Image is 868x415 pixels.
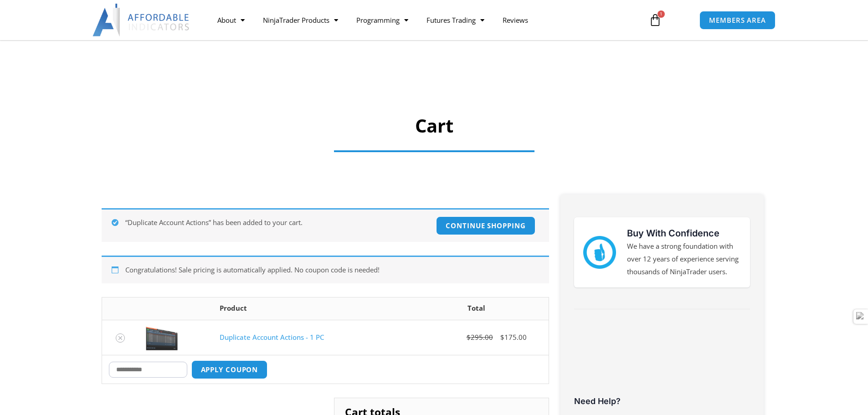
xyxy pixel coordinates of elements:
h3: Need Help? [574,396,750,406]
button: Apply coupon [191,360,268,379]
a: Programming [347,10,417,31]
a: Futures Trading [417,10,493,31]
a: Continue shopping [436,216,535,235]
th: Total [404,297,548,320]
span: $ [467,333,471,342]
th: Product [213,297,404,320]
img: Screenshot 2024-08-26 15414455555 | Affordable Indicators – NinjaTrader [146,325,178,350]
a: Remove Duplicate Account Actions - 1 PC from cart [116,333,125,343]
a: 1 [635,7,675,33]
span: MEMBERS AREA [709,17,766,24]
p: We have a strong foundation with over 12 years of experience serving thousands of NinjaTrader users. [627,240,741,278]
div: Congratulations! Sale pricing is automatically applied. No coupon code is needed! [102,256,549,283]
bdi: 295.00 [467,333,493,342]
div: “Duplicate Account Actions” has been added to your cart. [102,208,549,242]
img: LogoAI | Affordable Indicators – NinjaTrader [92,4,190,36]
nav: Menu [208,10,638,31]
h1: Cart [132,113,736,138]
a: About [208,10,254,31]
bdi: 175.00 [500,333,527,342]
a: NinjaTrader Products [254,10,347,31]
a: MEMBERS AREA [699,11,776,30]
a: Duplicate Account Actions - 1 PC [220,333,324,342]
span: $ [500,333,504,342]
span: 1 [657,10,665,18]
iframe: Customer reviews powered by Trustpilot [574,325,750,394]
h3: Buy With Confidence [627,226,741,240]
a: Reviews [493,10,537,31]
img: mark thumbs good 43913 | Affordable Indicators – NinjaTrader [583,236,616,269]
